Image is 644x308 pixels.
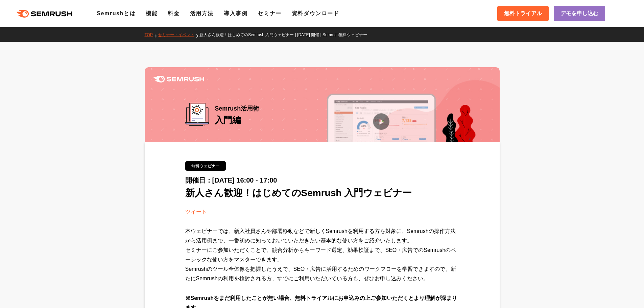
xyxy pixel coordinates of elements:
[224,10,247,16] a: 導入事例
[158,32,199,37] a: セミナー・イベント
[145,32,158,37] a: TOP
[168,10,180,16] a: 料金
[185,209,207,215] a: ツイート
[146,10,158,16] a: 機能
[292,10,339,16] a: 資料ダウンロード
[97,10,136,16] a: Semrushとは
[185,176,277,184] span: 開催日：[DATE] 16:00 - 17:00
[153,76,204,82] img: Semrush
[185,227,459,293] div: 本ウェビナーでは、新入社員さんや部署移動などで新しくSemrushを利用する方を対象に、Semrushの操作方法から活用例まで、一番初めに知っておいていただきたい基本的な使い方をご紹介いたします...
[185,161,226,171] div: 無料ウェビナー
[560,9,598,18] span: デモを申し込む
[190,10,214,16] a: 活用方法
[554,6,605,21] a: デモを申し込む
[199,32,372,37] a: 新人さん歓迎！はじめてのSemrush 入門ウェビナー | [DATE] 開催 | Semrush無料ウェビナー
[504,9,542,18] span: 無料トライアル
[185,188,412,198] span: 新人さん歓迎！はじめてのSemrush 入門ウェビナー
[258,10,281,16] a: セミナー
[215,115,241,125] span: 入門編
[497,6,549,21] a: 無料トライアル
[215,103,259,114] span: Semrush活用術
